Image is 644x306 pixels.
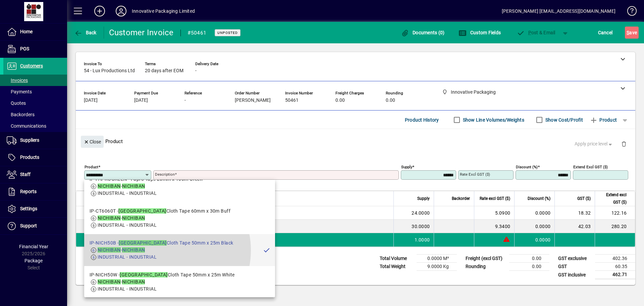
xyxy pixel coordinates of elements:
[595,206,635,220] td: 122.16
[625,27,639,39] button: Save
[478,223,510,230] div: 9.3400
[572,138,616,150] button: Apply price level
[516,165,538,169] mat-label: Discount (%)
[514,206,554,220] td: 0.0000
[20,137,39,143] span: Suppliers
[462,255,509,263] td: Freight (excl GST)
[74,30,97,35] span: Back
[20,189,37,194] span: Reports
[402,114,442,126] button: Product History
[84,98,98,103] span: [DATE]
[3,120,67,132] a: Communications
[459,30,501,35] span: Custom Fields
[7,100,26,106] span: Quotes
[235,98,271,103] span: [PERSON_NAME]
[573,165,608,169] mat-label: Extend excl GST ($)
[3,201,67,217] a: Settings
[376,255,417,263] td: Total Volume
[417,263,457,271] td: 9.0000 Kg
[76,129,635,154] div: Product
[67,27,104,39] app-page-header-button: Back
[462,117,524,123] label: Show Line Volumes/Weights
[3,24,67,40] a: Home
[102,223,121,230] div: IP-85525
[478,210,510,216] div: 5.0900
[417,255,457,263] td: 0.0000 M³
[417,195,430,202] span: Supply
[110,5,132,17] button: Profile
[7,112,35,117] span: Backorders
[596,27,614,39] button: Cancel
[335,98,345,103] span: 0.00
[622,1,636,23] a: Knowledge Base
[147,236,154,244] span: Innovative Packaging
[401,30,445,35] span: Documents (0)
[3,97,67,109] a: Quotes
[555,263,595,271] td: GST
[24,258,43,263] span: Package
[554,220,595,233] td: 42.03
[528,195,550,202] span: Discount (%)
[3,132,67,149] a: Suppliers
[544,117,583,123] label: Show Cost/Profit
[513,27,559,39] button: Post & Email
[460,172,490,177] mat-label: Rate excl GST ($)
[452,195,470,202] span: Backorder
[595,255,635,263] td: 402.36
[195,68,197,74] span: -
[405,115,439,125] span: Product History
[595,263,635,271] td: 60.35
[20,63,43,69] span: Customers
[376,263,417,271] td: Total Weight
[7,78,28,83] span: Invoices
[555,271,595,279] td: GST inclusive
[3,166,67,183] a: Staff
[20,223,37,228] span: Support
[85,165,98,169] mat-label: Product
[184,98,186,103] span: -
[145,68,183,74] span: 20 days after EOM
[217,31,238,35] span: Unposted
[81,136,104,148] button: Close
[20,155,39,160] span: Products
[7,123,46,129] span: Communications
[480,195,510,202] span: Rate excl GST ($)
[155,172,175,177] mat-label: Description
[457,27,502,39] button: Custom Fields
[285,98,299,103] span: 50461
[135,209,143,217] span: Innovative Packaging
[514,233,554,247] td: 0.0000
[577,195,591,202] span: GST ($)
[595,220,635,233] td: 280.20
[20,29,33,34] span: Home
[20,206,37,211] span: Settings
[3,75,67,86] a: Invoices
[134,98,148,103] span: [DATE]
[19,244,48,249] span: Financial Year
[3,109,67,120] a: Backorders
[72,27,98,39] button: Back
[509,263,549,271] td: 0.00
[132,6,195,16] div: Innovative Packaging Limited
[462,263,509,271] td: Rounding
[415,236,430,243] span: 1.0000
[163,210,248,216] span: Nichiban Cloth Tape 25mm x 25m White
[79,138,105,144] app-page-header-button: Close
[517,30,555,35] span: ost & Email
[20,46,29,51] span: POS
[399,27,446,39] button: Documents (0)
[412,223,430,230] span: 30.0000
[163,195,183,202] span: Description
[401,165,412,169] mat-label: Supply
[528,30,531,35] span: P
[598,27,613,38] span: Cancel
[514,220,554,233] td: 0.0000
[599,191,627,206] span: Extend excl GST ($)
[84,136,101,147] span: Close
[3,41,67,57] a: POS
[187,28,207,38] div: #50461
[89,5,110,17] button: Add
[163,223,252,230] span: D/S Carpet Tape Permanent 25mm x 15m
[509,255,549,263] td: 0.00
[627,27,637,38] span: ave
